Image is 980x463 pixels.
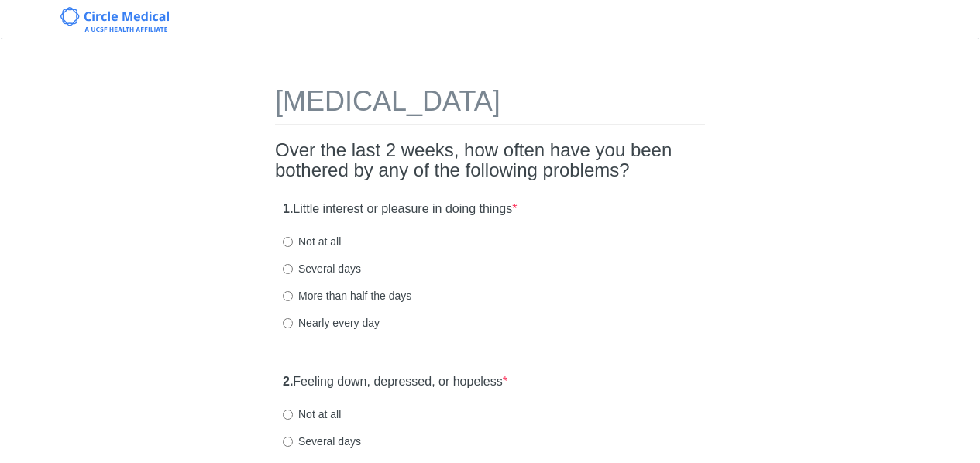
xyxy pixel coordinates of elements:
h1: [MEDICAL_DATA] [275,86,705,125]
input: Not at all [283,237,293,247]
input: Nearly every day [283,318,293,328]
input: Not at all [283,410,293,420]
label: Several days [283,261,361,276]
label: More than half the days [283,288,411,304]
input: Several days [283,437,293,447]
input: More than half the days [283,291,293,301]
strong: 2. [283,375,293,388]
label: Not at all [283,234,341,249]
label: Nearly every day [283,315,380,331]
strong: 1. [283,202,293,215]
h2: Over the last 2 weeks, how often have you been bothered by any of the following problems? [275,140,705,181]
input: Several days [283,264,293,274]
label: Not at all [283,406,341,422]
label: Little interest or pleasure in doing things [283,201,517,218]
label: Several days [283,434,361,449]
img: Circle Medical Logo [60,7,170,32]
label: Feeling down, depressed, or hopeless [283,373,507,391]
